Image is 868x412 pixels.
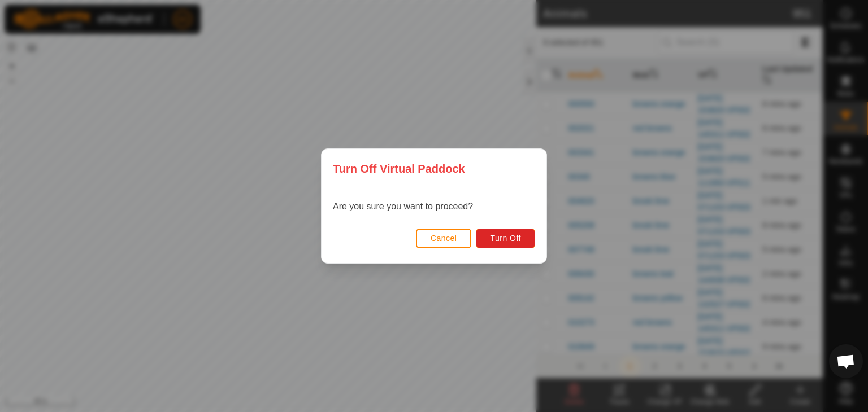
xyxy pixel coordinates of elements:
[333,160,465,177] span: Turn Off Virtual Paddock
[333,200,473,213] p: Are you sure you want to proceed?
[476,229,535,248] button: Turn Off
[490,234,521,243] span: Turn Off
[829,344,863,378] div: Open chat
[431,234,457,243] span: Cancel
[416,229,472,248] button: Cancel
